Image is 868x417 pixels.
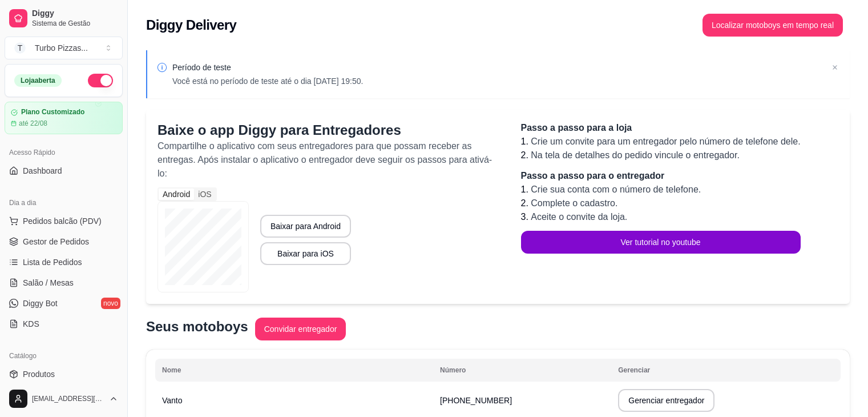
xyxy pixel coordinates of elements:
h2: Diggy Delivery [146,16,236,34]
span: Crie sua conta com o número de telefone. [531,185,701,194]
button: Convidar entregador [255,318,346,340]
button: Select a team [5,37,123,59]
article: Plano Customizado [21,108,84,117]
button: Pedidos balcão (PDV) [5,212,123,230]
p: Passo a passo para a loja [521,121,801,135]
a: Dashboard [5,162,123,180]
span: Diggy [32,9,118,19]
div: Turbo Pizzas ... [35,42,88,54]
li: 2. [521,197,801,210]
button: [EMAIL_ADDRESS][DOMAIN_NAME] [5,385,123,412]
span: Dashboard [23,165,62,177]
button: Alterar Status [88,74,113,87]
span: [PHONE_NUMBER] [440,396,512,405]
p: Passo a passo para o entregador [521,169,801,183]
span: KDS [23,318,39,330]
span: Sistema de Gestão [32,19,118,28]
button: Baixar para Android [260,215,351,238]
span: Lista de Pedidos [23,256,82,268]
span: Produtos [23,368,55,380]
li: 1. [521,135,801,149]
span: Na tela de detalhes do pedido vincule o entregador. [531,150,740,160]
a: DiggySistema de Gestão [5,5,123,32]
li: 1. [521,183,801,197]
a: Produtos [5,365,123,383]
span: Gestor de Pedidos [23,236,89,247]
p: Você está no período de teste até o dia [DATE] 19:50. [172,75,363,87]
span: Crie um convite para um entregador pelo número de telefone dele. [531,137,800,146]
p: Seus motoboys [146,318,248,336]
p: Vanto [162,395,426,406]
p: Compartilhe o aplicativo com seus entregadores para que possam receber as entregas. Após instalar... [158,139,498,181]
th: Número [433,359,611,382]
span: T [14,42,26,54]
a: Lista de Pedidos [5,253,123,271]
a: Gestor de Pedidos [5,232,123,251]
a: Salão / Mesas [5,274,123,292]
a: Plano Customizadoaté 22/08 [5,102,123,134]
p: Período de teste [172,62,363,73]
p: Baixe o app Diggy para Entregadores [158,121,498,139]
div: Acesso Rápido [5,143,123,162]
div: Dia a dia [5,194,123,212]
th: Nome [155,359,433,382]
div: Loja aberta [14,74,62,87]
span: Pedidos balcão (PDV) [23,215,102,227]
article: até 22/08 [19,119,47,128]
div: iOS [194,189,215,200]
span: Complete o cadastro. [531,198,617,208]
span: Aceite o convite da loja. [531,212,627,222]
button: Localizar motoboys em tempo real [703,14,843,37]
button: Ver tutorial no youtube [521,231,801,254]
span: [EMAIL_ADDRESS][DOMAIN_NAME] [32,394,104,403]
div: Android [159,189,194,200]
span: Salão / Mesas [23,277,74,288]
span: Diggy Bot [23,298,58,309]
th: Gerenciar [611,359,841,382]
button: Baixar para iOS [260,242,351,265]
button: Gerenciar entregador [618,389,714,412]
div: Catálogo [5,347,123,365]
li: 2. [521,149,801,162]
a: KDS [5,315,123,333]
li: 3. [521,210,801,224]
a: Diggy Botnovo [5,294,123,312]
